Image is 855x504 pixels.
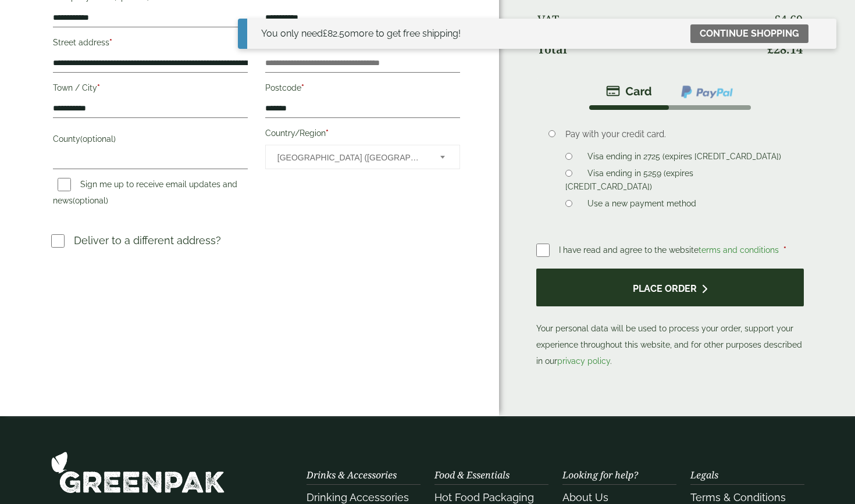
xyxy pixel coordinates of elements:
span: £ [774,12,781,27]
span: £ [323,28,327,39]
img: ppcp-gateway.png [680,84,734,99]
a: Terms & Conditions [690,491,786,503]
p: Pay with your credit card. [565,128,786,141]
img: stripe.png [606,84,652,98]
button: Place order [536,269,804,306]
label: Street address [53,34,248,54]
span: United Kingdom (UK) [277,145,425,170]
a: Continue shopping [690,24,808,43]
abbr: required [97,83,100,92]
bdi: 4.69 [774,12,803,27]
label: Visa ending in 2725 (expires [CREDIT_CARD_DATA]) [583,152,786,165]
a: Drinking Accessories [307,491,409,503]
label: Sign me up to receive email updates and news [53,180,237,209]
div: You only need more to get free shipping! [261,27,461,41]
label: Visa ending in 5259 (expires [CREDIT_CARD_DATA]) [565,169,693,194]
span: I have read and agree to the website [559,245,781,255]
a: About Us [562,491,608,503]
span: 82.50 [323,28,350,39]
label: Postcode [265,80,460,99]
p: Your personal data will be used to process your order, support your experience throughout this we... [536,269,804,369]
a: Hot Food Packaging [434,491,534,503]
img: GreenPak Supplies [51,451,225,494]
abbr: required [783,245,786,255]
span: (optional) [73,196,108,205]
span: Country/Region [265,145,460,169]
p: Deliver to a different address? [74,233,221,248]
label: Town / City [53,80,248,99]
th: VAT [537,6,759,34]
label: Country/Region [265,125,460,145]
span: (optional) [80,134,116,144]
a: terms and conditions [699,245,779,255]
a: privacy policy [557,356,610,366]
input: Sign me up to receive email updates and news(optional) [58,178,71,191]
abbr: required [301,83,304,92]
label: County [53,131,248,151]
label: Use a new payment method [583,199,701,212]
abbr: required [109,38,112,47]
abbr: required [326,128,329,138]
